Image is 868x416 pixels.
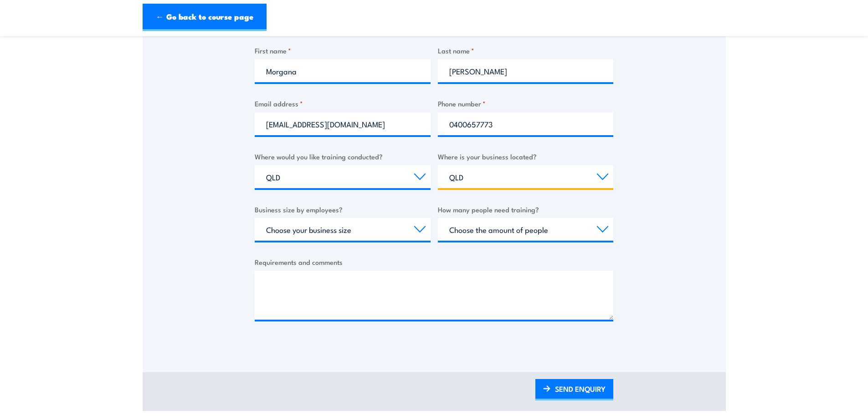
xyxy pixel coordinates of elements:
[438,204,614,215] label: How many people need training?
[255,257,613,267] label: Requirements and comments
[438,45,614,56] label: Last name
[255,204,431,215] label: Business size by employees?
[535,379,613,400] a: SEND ENQUIRY
[255,45,431,56] label: First name
[438,98,614,109] label: Phone number
[438,151,614,162] label: Where is your business located?
[143,4,267,31] a: ← Go back to course page
[255,151,431,162] label: Where would you like training conducted?
[255,98,431,109] label: Email address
